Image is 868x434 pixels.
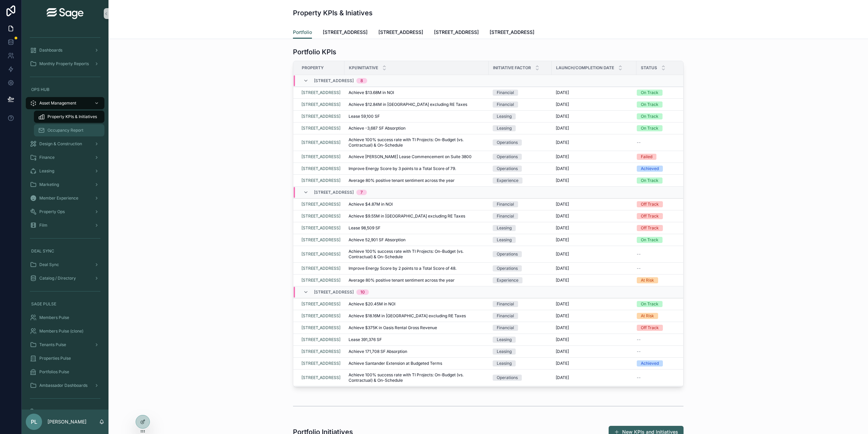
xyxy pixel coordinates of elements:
div: Achieved [641,166,659,172]
a: Asset Management [26,97,104,109]
a: On Track [637,177,683,184]
a: Deal Sync [26,259,104,271]
a: Achieve $20.45M in NOI [349,301,485,307]
a: Off Track [637,201,683,207]
span: [DATE] [556,278,569,283]
a: Portfolios Pulse [26,366,104,378]
a: Leasing [493,225,548,231]
span: Asset Management [39,100,76,106]
a: On Track [637,301,683,307]
span: [DATE] [556,337,569,342]
a: Achieve 100% success rate with TI Projects: On-Budget (vs. Contractual) & On-Schedule [349,372,485,383]
a: DEAL SYNC [26,245,104,257]
a: [STREET_ADDRESS] [301,213,340,219]
span: [STREET_ADDRESS] [323,29,368,36]
a: [STREET_ADDRESS] [301,126,340,131]
span: Property KPIs & Initiatives [47,114,97,119]
span: Tenants Pulse [39,342,66,347]
a: [STREET_ADDRESS] [301,102,340,107]
span: Lease 98,509 SF [349,225,380,231]
div: Leasing [497,225,512,231]
div: Financial [497,90,514,96]
span: [STREET_ADDRESS] [301,361,340,366]
a: -- [637,251,683,257]
a: [STREET_ADDRESS] [301,237,340,243]
span: [STREET_ADDRESS] [301,313,340,319]
div: Financial [497,213,514,219]
div: Off Track [641,225,659,231]
a: Off Track [637,213,683,219]
a: [STREET_ADDRESS] [301,375,340,380]
a: Off Track [637,225,683,231]
span: [DATE] [556,154,569,159]
span: Leasing [39,168,54,174]
a: [STREET_ADDRESS] [301,166,340,171]
a: [DATE] [556,140,632,145]
a: Operations [493,375,548,381]
span: [STREET_ADDRESS] [301,349,340,354]
a: -- [637,349,683,354]
span: [DATE] [556,237,569,243]
a: Leasing [493,237,548,243]
span: Achieve $18.16M in [GEOGRAPHIC_DATA] excluding RE Taxes [349,313,466,319]
span: Achieve -3,687 SF Absorption [349,126,406,131]
a: Portfolio [293,26,312,39]
span: Achieve $375K in Oasis Rental Gross Revenue [349,325,437,331]
span: [STREET_ADDRESS] [301,278,340,283]
a: [DATE] [556,202,632,207]
span: [STREET_ADDRESS] [434,29,479,36]
span: Achieve Santander Extension at Budgeted Terms [349,361,442,366]
a: [STREET_ADDRESS] [301,266,340,271]
span: [DATE] [556,375,569,380]
span: [DATE] [556,301,569,307]
a: [DATE] [556,102,632,107]
div: Leasing [497,125,512,131]
span: [STREET_ADDRESS] [314,289,354,295]
span: [STREET_ADDRESS] [301,178,340,183]
span: Achieve $12.84M in [GEOGRAPHIC_DATA] excluding RE Taxes [349,102,467,107]
span: -- [637,349,641,354]
a: On Track [637,113,683,119]
a: [STREET_ADDRESS] [301,140,340,145]
div: Leasing [497,237,512,243]
div: Operations [497,375,518,381]
a: At Risk [637,313,683,319]
a: Dashboards [26,44,104,56]
span: Design & Construction [39,141,82,147]
span: Achieve $20.45M in NOI [349,301,395,307]
div: Failed [641,154,652,160]
span: Lease 391,376 SF [349,337,382,342]
a: Operations [493,139,548,146]
a: [DATE] [556,225,632,231]
span: [DATE] [556,114,569,119]
a: Achieve $12.84M in [GEOGRAPHIC_DATA] excluding RE Taxes [349,102,485,107]
div: On Track [641,237,658,243]
a: [STREET_ADDRESS] [301,90,340,95]
a: Financial [493,90,548,96]
span: Marketing [39,182,59,187]
a: Members Pulse (clone) [26,325,104,337]
span: [STREET_ADDRESS] [301,337,340,342]
img: App logo [47,8,83,19]
span: [DATE] [556,126,569,131]
span: [DATE] [556,361,569,366]
a: Tenants Pulse [26,339,104,351]
a: [STREET_ADDRESS] [301,301,340,307]
span: [DATE] [556,251,569,257]
div: Financial [497,201,514,207]
div: Operations [497,166,518,172]
a: [STREET_ADDRESS] [301,114,340,119]
div: Experience [497,277,518,283]
span: [DATE] [556,178,569,183]
span: Member Experience [39,195,78,201]
span: Achieve [PERSON_NAME] Lease Commencement on Suite 3800 [349,154,472,159]
span: Average 80% positive tenant sentiment across the year [349,178,455,183]
a: -- [637,375,683,380]
span: Members Pulse [39,315,69,320]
